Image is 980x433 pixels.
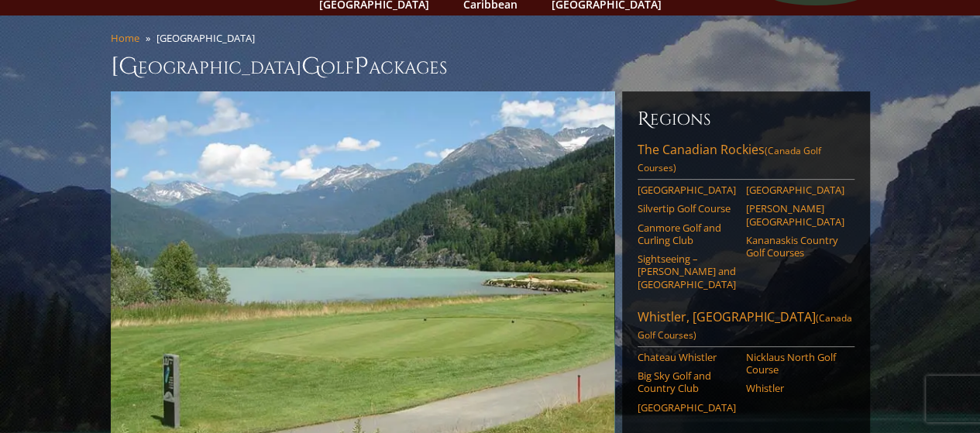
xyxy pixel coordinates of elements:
[301,51,321,82] span: G
[746,184,844,196] a: [GEOGRAPHIC_DATA]
[638,107,854,132] h6: Regions
[746,382,844,394] a: Whistler
[638,202,736,215] a: Silvertip Golf Course
[354,51,369,82] span: P
[638,222,736,247] a: Canmore Golf and Curling Club
[638,141,854,180] a: The Canadian Rockies(Canada Golf Courses)
[638,351,736,363] a: Chateau Whistler
[111,51,870,82] h1: [GEOGRAPHIC_DATA] olf ackages
[638,369,736,395] a: Big Sky Golf and Country Club
[638,253,736,290] a: Sightseeing – [PERSON_NAME] and [GEOGRAPHIC_DATA]
[746,234,844,259] a: Kananaskis Country Golf Courses
[156,31,261,45] li: [GEOGRAPHIC_DATA]
[746,202,844,228] a: [PERSON_NAME][GEOGRAPHIC_DATA]
[638,311,852,342] span: (Canada Golf Courses)
[638,184,736,196] a: [GEOGRAPHIC_DATA]
[638,308,854,347] a: Whistler, [GEOGRAPHIC_DATA](Canada Golf Courses)
[638,144,821,174] span: (Canada Golf Courses)
[746,351,844,376] a: Nicklaus North Golf Course
[638,401,736,414] a: [GEOGRAPHIC_DATA]
[111,31,139,45] a: Home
